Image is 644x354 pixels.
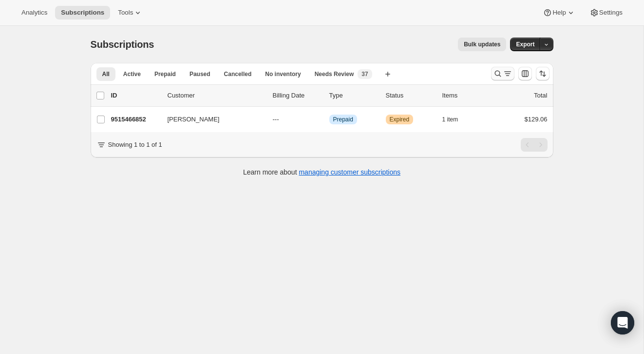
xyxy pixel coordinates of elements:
[333,116,353,123] span: Prepaid
[518,67,532,80] button: Customize table column order and visibility
[552,9,566,17] span: Help
[16,6,53,20] button: Analytics
[265,70,301,78] span: No inventory
[154,70,176,78] span: Prepaid
[102,70,110,78] span: All
[315,70,354,78] span: Needs Review
[111,115,160,124] p: 9515466852
[123,70,141,78] span: Active
[491,67,514,80] button: Search and filter results
[111,113,548,126] div: 9515466852[PERSON_NAME]---InfoPrepaidWarningExpired1 item$129.06
[243,167,400,177] p: Learn more about
[442,91,491,100] div: Items
[442,116,458,123] span: 1 item
[390,116,410,123] span: Expired
[168,115,220,124] span: [PERSON_NAME]
[329,91,378,100] div: Type
[458,38,506,51] button: Bulk updates
[361,70,368,78] span: 37
[111,91,548,100] div: IDCustomerBilling DateTypeStatusItemsTotal
[299,168,400,176] a: managing customer subscriptions
[118,9,133,17] span: Tools
[273,91,322,100] p: Billing Date
[534,91,547,100] p: Total
[516,40,534,48] span: Export
[464,40,500,48] span: Bulk updates
[584,6,628,20] button: Settings
[91,39,154,50] span: Subscriptions
[55,6,110,20] button: Subscriptions
[21,9,47,17] span: Analytics
[112,6,149,20] button: Tools
[537,6,581,20] button: Help
[168,91,265,100] p: Customer
[108,140,162,150] p: Showing 1 to 1 of 1
[162,112,259,127] button: [PERSON_NAME]
[273,116,279,123] span: ---
[61,9,104,17] span: Subscriptions
[224,70,252,78] span: Cancelled
[611,311,634,334] div: Open Intercom Messenger
[521,138,548,152] nav: Pagination
[525,116,548,123] span: $129.06
[386,91,435,100] p: Status
[442,113,469,126] button: 1 item
[189,70,210,78] span: Paused
[510,38,540,51] button: Export
[599,9,623,17] span: Settings
[380,67,396,81] button: Create new view
[536,67,549,80] button: Sort the results
[111,91,160,100] p: ID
